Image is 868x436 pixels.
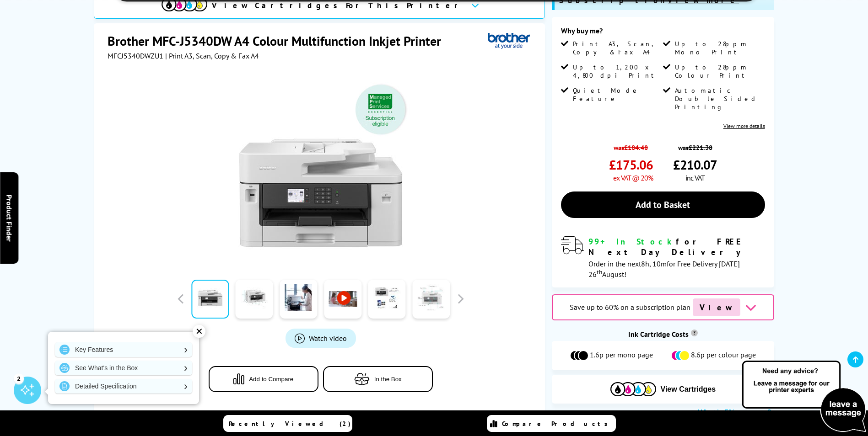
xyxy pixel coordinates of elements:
span: In the Box [374,376,402,383]
span: Up to 28ppm Colour Print [675,63,763,80]
a: Recently Viewed (2) [223,415,352,432]
div: modal_delivery [561,236,765,278]
span: View Cartridges [661,385,716,393]
img: Open Live Chat window [740,359,868,434]
span: MFCJ5340DWZU1 [108,51,163,60]
span: 8h, 10m [641,259,667,268]
span: Key Features [208,26,265,43]
span: £175.06 [609,156,653,173]
span: View [693,298,740,316]
span: Cartridges & Accessories [448,22,530,47]
span: Order in the next for Free Delivery [DATE] 26 August! [588,259,740,279]
a: Add to Basket [561,191,765,218]
strike: £221.38 [689,143,712,152]
span: Add to Compare [249,376,293,383]
div: 2 [14,373,24,383]
div: for FREE Next Day Delivery [588,236,765,257]
span: was [673,138,717,152]
span: 1.6p per mono page [590,350,653,361]
span: Automatic Double Sided Printing [675,86,763,111]
span: Compare Products [502,420,613,428]
span: was [609,138,653,152]
strike: £184.48 [624,143,648,152]
span: Recently Viewed (2) [229,420,351,428]
span: 99+ In Stock [588,236,676,247]
a: Compare Products [487,415,616,432]
sup: th [597,268,602,276]
span: Customer Questions [549,26,610,43]
span: £210.07 [673,156,717,173]
a: Key Features [55,342,192,357]
span: Overview [284,30,340,38]
span: Save up to 60% on a subscription plan [570,303,690,312]
span: Reviews [629,30,674,38]
button: In the Box [323,366,433,392]
span: Up to 1,200 x 4,800 dpi Print [573,63,661,80]
div: Ink Cartridge Costs [552,330,774,339]
button: Add to Compare [209,366,318,392]
span: ex VAT @ 20% [613,173,653,182]
img: user-headset-duotone.svg [728,29,736,38]
button: What is 5% coverage? [695,408,774,417]
a: See What's in the Box [55,361,192,375]
span: Product Finder [5,195,14,242]
span: | Print A3, Scan, Copy & Fax A4 [165,51,259,60]
a: View more details [723,122,765,129]
span: Live Chat [693,26,724,43]
a: Product_All_Videos [286,329,356,348]
span: Specification [359,30,430,38]
button: View Cartridges [559,382,767,397]
img: Brother MFC-J5340DW [231,79,410,258]
span: inc VAT [685,173,705,182]
span: Quiet Mode Feature [573,86,661,103]
span: 8.6p per colour page [691,350,756,361]
sup: Cost per page [691,330,698,336]
span: Similar Printers [137,26,189,43]
img: Cartridges [610,382,656,396]
a: Detailed Specification [55,379,192,393]
div: ✕ [193,325,205,338]
span: Watch video [309,334,347,343]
